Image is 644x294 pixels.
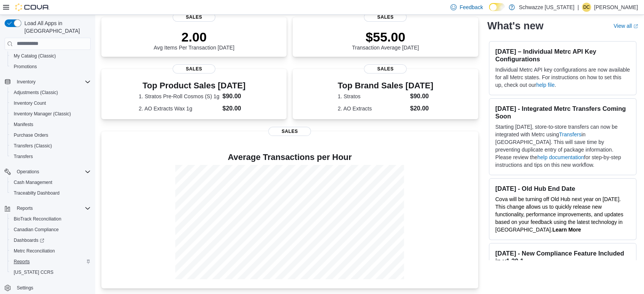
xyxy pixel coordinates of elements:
[8,151,94,162] button: Transfers
[17,169,39,175] span: Operations
[11,131,51,140] a: Purchase Orders
[11,120,91,129] span: Manifests
[519,3,574,12] p: Schwazze [US_STATE]
[11,236,91,245] span: Dashboards
[2,77,94,87] button: Inventory
[410,92,433,101] dd: $90.00
[11,120,36,129] a: Manifests
[8,246,94,256] button: Metrc Reconciliation
[11,246,91,256] span: Metrc Reconciliation
[14,77,38,86] button: Inventory
[495,105,630,120] h3: [DATE] - Integrated Metrc Transfers Coming Soon
[17,79,35,85] span: Inventory
[495,185,630,192] h3: [DATE] - Old Hub End Date
[2,203,94,214] button: Reports
[8,51,94,61] button: My Catalog (Classic)
[14,237,44,243] span: Dashboards
[14,143,52,149] span: Transfers (Classic)
[173,13,215,22] span: Sales
[139,93,219,100] dt: 1. Stratos Pre-Roll Cosmos (S) 1g
[11,152,91,161] span: Transfers
[11,141,55,150] a: Transfers (Classic)
[8,98,94,109] button: Inventory Count
[11,109,91,118] span: Inventory Manager (Classic)
[14,190,59,196] span: Traceabilty Dashboard
[11,268,56,277] a: [US_STATE] CCRS
[11,109,74,118] a: Inventory Manager (Classic)
[8,235,94,246] a: Dashboards
[594,3,638,12] p: [PERSON_NAME]
[21,19,91,35] span: Load All Apps in [GEOGRAPHIC_DATA]
[154,29,234,45] p: 2.00
[2,166,94,177] button: Operations
[352,29,419,45] p: $55.00
[154,29,234,51] div: Avg Items Per Transaction [DATE]
[11,62,91,71] span: Promotions
[8,141,94,151] button: Transfers (Classic)
[14,77,91,86] span: Inventory
[139,81,249,90] h3: Top Product Sales [DATE]
[11,62,40,71] a: Promotions
[364,13,407,22] span: Sales
[268,127,311,136] span: Sales
[11,189,62,198] a: Traceabilty Dashboard
[489,3,505,11] input: Dark Mode
[11,225,91,234] span: Canadian Compliance
[11,189,91,198] span: Traceabilty Dashboard
[17,205,33,211] span: Reports
[11,214,91,224] span: BioTrack Reconciliation
[11,178,91,187] span: Cash Management
[536,82,554,88] a: help file
[495,123,630,169] p: Starting [DATE], store-to-store transfers can now be integrated with Metrc using in [GEOGRAPHIC_D...
[8,130,94,141] button: Purchase Orders
[8,177,94,188] button: Cash Management
[14,89,58,96] span: Adjustments (Classic)
[495,196,623,233] span: Cova will be turning off Old Hub next year on [DATE]. This change allows us to quickly release ne...
[14,100,46,106] span: Inventory Count
[495,66,630,89] p: Individual Metrc API key configurations are now available for all Metrc states. For instructions ...
[8,87,94,98] button: Adjustments (Classic)
[364,64,407,73] span: Sales
[338,81,433,90] h3: Top Brand Sales [DATE]
[14,259,30,265] span: Reports
[8,267,94,278] button: [US_STATE] CCRS
[11,51,91,61] span: My Catalog (Classic)
[14,227,59,233] span: Canadian Compliance
[14,132,48,138] span: Purchase Orders
[17,285,33,291] span: Settings
[15,3,50,11] img: Cova
[14,111,71,117] span: Inventory Manager (Classic)
[11,178,55,187] a: Cash Management
[577,3,579,12] p: |
[11,236,47,245] a: Dashboards
[8,61,94,72] button: Promotions
[582,3,591,12] div: Daniel castillo
[14,248,55,254] span: Metrc Reconciliation
[559,131,582,137] a: Transfers
[14,121,33,128] span: Manifests
[11,88,91,97] span: Adjustments (Classic)
[14,179,52,185] span: Cash Management
[8,188,94,198] button: Traceabilty Dashboard
[11,257,33,266] a: Reports
[338,105,407,112] dt: 2. AO Extracts
[11,99,91,108] span: Inventory Count
[552,227,581,233] a: Learn More
[14,216,61,222] span: BioTrack Reconciliation
[495,48,630,63] h3: [DATE] – Individual Metrc API Key Configurations
[11,214,64,224] a: BioTrack Reconciliation
[14,204,91,213] span: Reports
[410,104,433,113] dd: $20.00
[173,64,215,73] span: Sales
[460,3,483,11] span: Feedback
[487,20,543,32] h2: What's new
[223,104,250,113] dd: $20.00
[8,224,94,235] button: Canadian Compliance
[107,153,472,162] h4: Average Transactions per Hour
[2,282,94,293] button: Settings
[8,109,94,119] button: Inventory Manager (Classic)
[14,269,53,275] span: [US_STATE] CCRS
[11,268,91,277] span: Washington CCRS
